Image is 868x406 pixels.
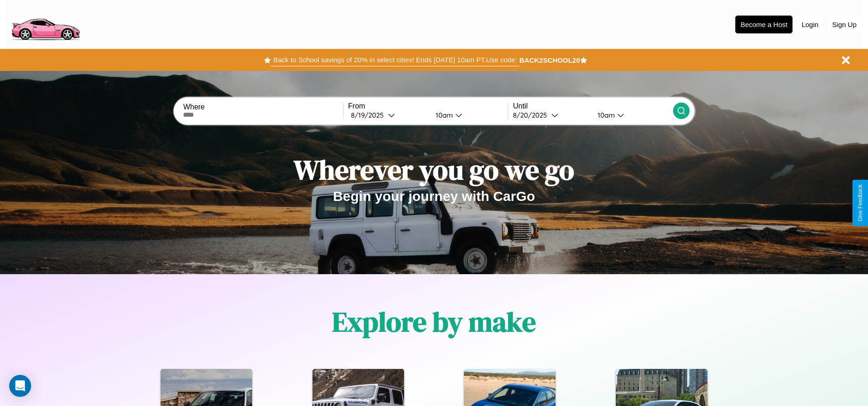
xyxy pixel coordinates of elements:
[428,110,508,120] button: 10am
[828,16,861,33] button: Sign Up
[351,111,388,119] div: 8 / 19 / 2025
[735,16,793,33] button: Become a Host
[348,102,508,110] label: From
[590,110,673,120] button: 10am
[431,111,455,119] div: 10am
[271,54,519,66] button: Back to School savings of 20% in select cities! Ends [DATE] 10am PT.Use code:
[332,303,536,341] h1: Explore by make
[857,184,863,222] div: Give Feedback
[348,110,428,120] button: 8/19/2025
[513,111,551,119] div: 8 / 20 / 2025
[593,111,617,119] div: 10am
[7,5,84,43] img: logo
[797,16,823,33] button: Login
[513,102,673,110] label: Until
[183,103,343,111] label: Where
[519,56,580,64] b: BACK2SCHOOL20
[9,375,31,397] div: Open Intercom Messenger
